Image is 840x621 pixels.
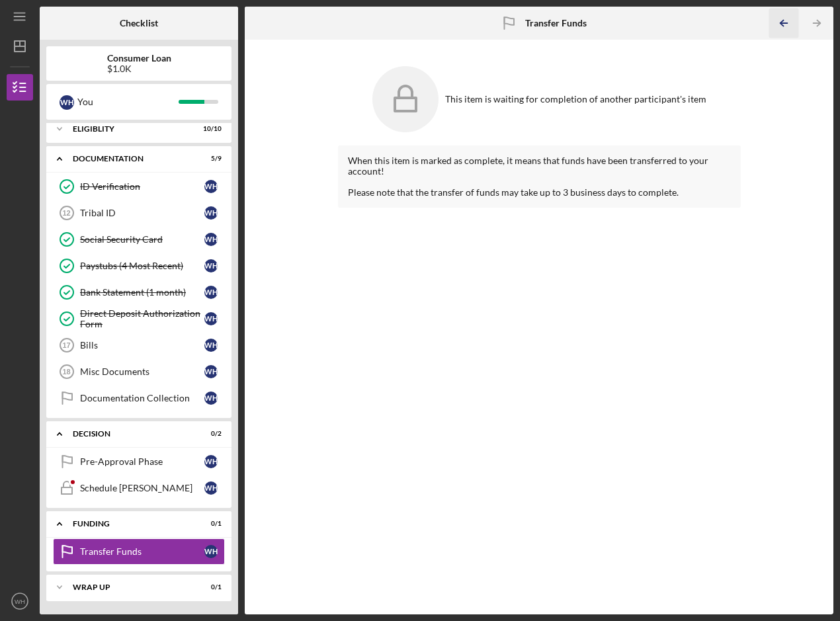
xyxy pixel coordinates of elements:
div: Pre-Approval Phase [80,456,204,467]
div: 0 / 1 [198,583,222,591]
div: W H [204,312,218,325]
div: 0 / 1 [198,520,222,528]
text: WH [15,598,25,605]
tspan: 17 [62,341,70,349]
div: W H [204,180,218,193]
div: Decision [73,430,189,438]
div: When this item is marked as complete, it means that funds have been transferred to your account! ... [348,155,731,198]
button: WH [7,588,33,614]
div: Tribal ID [80,208,204,218]
div: W H [204,233,218,246]
tspan: 12 [62,209,70,217]
a: 17BillsWH [53,332,225,358]
div: 5 / 9 [198,155,222,163]
div: W H [204,286,218,299]
a: ID VerificationWH [53,173,225,200]
div: 10 / 10 [198,125,222,133]
div: This item is waiting for completion of another participant's item [445,94,706,104]
div: Wrap up [73,583,189,591]
div: 0 / 2 [198,430,222,438]
div: Eligiblity [73,125,189,133]
a: Transfer FundsWH [53,538,225,565]
div: W H [204,545,218,558]
div: Paystubs (4 Most Recent) [80,261,204,271]
div: Funding [73,520,189,528]
div: ID Verification [80,181,204,192]
tspan: 18 [62,368,70,376]
div: Social Security Card [80,234,204,245]
div: W H [204,365,218,378]
div: W H [204,339,218,352]
div: Direct Deposit Authorization Form [80,308,204,329]
a: Pre-Approval PhaseWH [53,448,225,475]
a: 12Tribal IDWH [53,200,225,226]
div: Documentation [73,155,189,163]
a: 18Misc DocumentsWH [53,358,225,385]
div: Misc Documents [80,366,204,377]
div: $1.0K [107,63,171,74]
b: Consumer Loan [107,53,171,63]
div: Bills [80,340,204,351]
div: Schedule [PERSON_NAME] [80,483,204,493]
div: W H [204,259,218,272]
a: Schedule [PERSON_NAME]WH [53,475,225,501]
div: W H [204,481,218,495]
a: Social Security CardWH [53,226,225,253]
a: Paystubs (4 Most Recent)WH [53,253,225,279]
div: Bank Statement (1 month) [80,287,204,298]
div: W H [204,455,218,468]
div: W H [204,206,218,220]
div: You [77,91,179,113]
b: Checklist [120,18,158,28]
div: W H [60,95,74,110]
b: Transfer Funds [525,18,587,28]
a: Direct Deposit Authorization FormWH [53,306,225,332]
a: Bank Statement (1 month)WH [53,279,225,306]
div: Transfer Funds [80,546,204,557]
div: Documentation Collection [80,393,204,403]
a: Documentation CollectionWH [53,385,225,411]
div: W H [204,392,218,405]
